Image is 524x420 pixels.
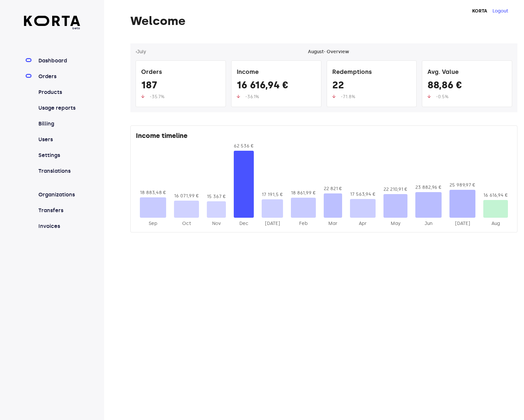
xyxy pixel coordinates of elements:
[324,220,342,227] div: 2025-Mar
[262,191,283,198] div: 17 191,5 €
[141,79,220,94] div: 187
[415,220,442,227] div: 2025-Jun
[483,220,508,227] div: 2025-Aug
[141,95,144,98] img: up
[291,190,316,196] div: 18 861,99 €
[136,49,146,55] button: ‹July
[436,94,448,99] span: -0.5%
[37,88,80,96] a: Products
[427,95,431,98] img: up
[140,220,166,227] div: 2024-Sep
[24,16,80,31] a: beta
[332,95,336,98] img: up
[237,66,316,79] div: Income
[449,182,475,188] div: 25 989,97 €
[174,220,199,227] div: 2024-Oct
[427,79,507,94] div: 88,86 €
[291,220,316,227] div: 2025-Feb
[234,143,254,149] div: 62 536 €
[324,186,342,192] div: 22 821 €
[37,191,80,199] a: Organizations
[37,151,80,159] a: Settings
[262,220,283,227] div: 2025-Jan
[37,167,80,175] a: Translations
[150,94,164,99] span: -35.7%
[174,193,199,199] div: 16 071,99 €
[237,79,316,94] div: 16 616,94 €
[207,193,226,200] div: 15 367 €
[383,186,407,193] div: 22 210,91 €
[140,189,166,196] div: 18 883,48 €
[427,66,507,79] div: Avg. Value
[492,8,508,14] button: Logout
[37,136,80,144] a: Users
[130,14,517,28] h1: Welcome
[136,131,512,143] div: Income timeline
[472,8,487,14] strong: KORTA
[245,94,259,99] span: -36.1%
[237,95,240,98] img: up
[383,220,407,227] div: 2025-May
[350,191,376,198] div: 17 563,94 €
[449,220,475,227] div: 2025-Jul
[415,184,442,191] div: 23 882,96 €
[24,26,80,31] span: beta
[141,66,220,79] div: Orders
[341,94,355,99] span: -71.8%
[37,222,80,230] a: Invoices
[24,16,80,26] img: Korta
[37,104,80,112] a: Usage reports
[207,220,226,227] div: 2024-Nov
[37,57,80,65] a: Dashboard
[37,207,80,214] a: Transfers
[332,66,411,79] div: Redemptions
[308,49,349,55] div: August - Overview
[234,220,254,227] div: 2024-Dec
[483,192,508,199] div: 16 616,94 €
[332,79,411,94] div: 22
[37,73,80,80] a: Orders
[37,120,80,128] a: Billing
[350,220,376,227] div: 2025-Apr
